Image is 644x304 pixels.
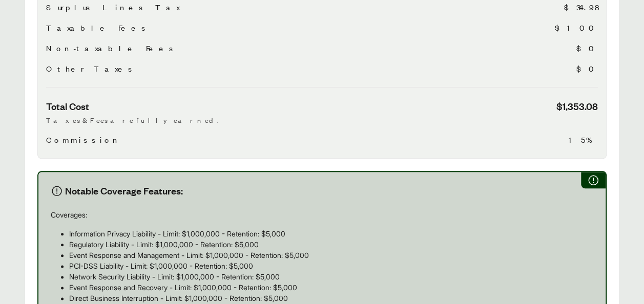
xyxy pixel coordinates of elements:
span: 15% [569,134,598,146]
span: $100 [555,21,598,34]
span: Taxable Fees [46,21,150,34]
p: Event Response and Recovery - Limit: $1,000,000 - Retention: $5,000 [69,282,593,293]
span: $34.98 [564,1,598,13]
span: Other Taxes [46,62,136,75]
span: $1,353.08 [556,100,598,113]
span: Notable Coverage Features: [65,184,183,197]
span: Total Cost [46,100,89,113]
p: Coverages: [51,209,593,220]
span: Commission [46,134,121,146]
span: $0 [576,62,598,75]
p: Direct Business Interruption - Limit: $1,000,000 - Retention: $5,000 [69,293,593,303]
p: Network Security Liability - Limit: $1,000,000 - Retention: $5,000 [69,271,593,282]
p: PCI-DSS Liability - Limit: $1,000,000 - Retention: $5,000 [69,260,593,271]
p: Event Response and Management - Limit: $1,000,000 - Retention: $5,000 [69,250,593,260]
p: Regulatory Liability - Limit: $1,000,000 - Retention: $5,000 [69,239,593,250]
span: $0 [576,42,598,54]
p: Information Privacy Liability - Limit: $1,000,000 - Retention: $5,000 [69,228,593,239]
p: Taxes & Fees are fully earned. [46,115,598,125]
span: Surplus Lines Tax [46,1,179,13]
span: Non-taxable Fees [46,42,177,54]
